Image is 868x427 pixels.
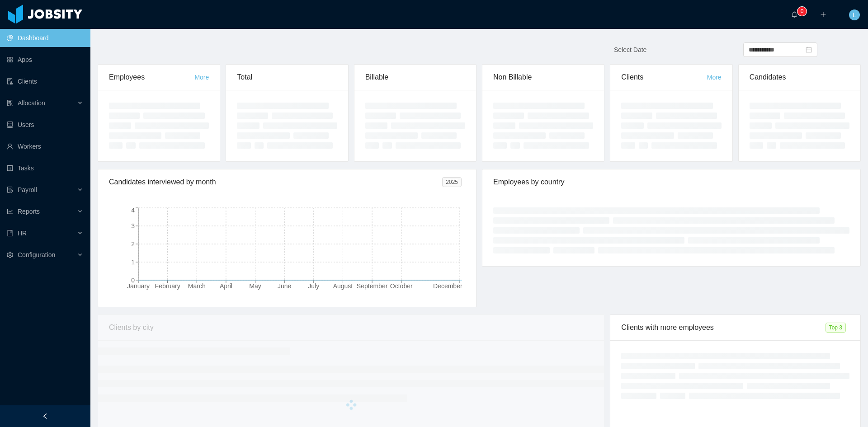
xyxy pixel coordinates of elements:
[820,11,826,18] i: icon: plus
[131,258,135,266] tspan: 1
[7,51,83,69] a: icon: appstoreApps
[131,206,135,214] tspan: 4
[109,169,442,195] div: Candidates interviewed by month
[7,187,13,193] i: icon: file-protect
[433,282,462,290] tspan: December
[7,116,83,134] a: icon: robotUsers
[109,65,194,90] div: Employees
[442,177,462,187] span: 2025
[308,282,319,290] tspan: July
[278,282,292,290] tspan: June
[493,65,593,90] div: Non Billable
[127,282,150,290] tspan: January
[7,137,83,155] a: icon: userWorkers
[333,282,353,290] tspan: August
[365,65,465,90] div: Billable
[750,65,849,90] div: Candidates
[7,252,13,258] i: icon: setting
[7,159,83,177] a: icon: profileTasks
[614,46,646,53] span: Select Date
[194,74,209,81] a: More
[7,100,13,106] i: icon: solution
[707,74,722,81] a: More
[826,323,846,333] span: Top 3
[791,11,797,18] i: icon: bell
[155,282,180,290] tspan: February
[18,251,55,258] span: Configuration
[493,169,849,195] div: Employees by country
[18,208,40,215] span: Reports
[18,99,45,107] span: Allocation
[621,315,825,340] div: Clients with more employees
[237,65,337,90] div: Total
[131,277,135,284] tspan: 0
[7,208,13,215] i: icon: line-chart
[131,222,135,230] tspan: 3
[18,186,37,193] span: Payroll
[249,282,261,290] tspan: May
[7,230,13,236] i: icon: book
[131,240,135,248] tspan: 2
[390,282,413,290] tspan: October
[188,282,206,290] tspan: March
[7,72,83,90] a: icon: auditClients
[18,230,27,237] span: HR
[220,282,232,290] tspan: April
[7,29,83,47] a: icon: pie-chartDashboard
[853,9,856,20] span: L
[806,47,812,53] i: icon: calendar
[357,282,388,290] tspan: September
[797,7,807,16] sup: 0
[621,65,707,90] div: Clients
